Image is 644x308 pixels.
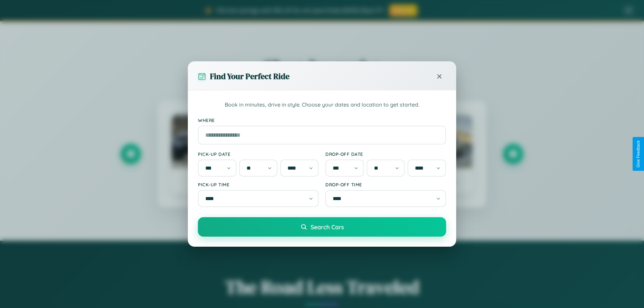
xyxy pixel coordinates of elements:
span: Search Cars [311,223,344,231]
label: Drop-off Date [325,151,446,157]
h3: Find Your Perfect Ride [210,71,289,82]
label: Drop-off Time [325,182,446,187]
label: Pick-up Time [198,182,319,187]
label: Pick-up Date [198,151,319,157]
label: Where [198,117,446,123]
p: Book in minutes, drive in style. Choose your dates and location to get started. [198,101,446,109]
button: Search Cars [198,217,446,237]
